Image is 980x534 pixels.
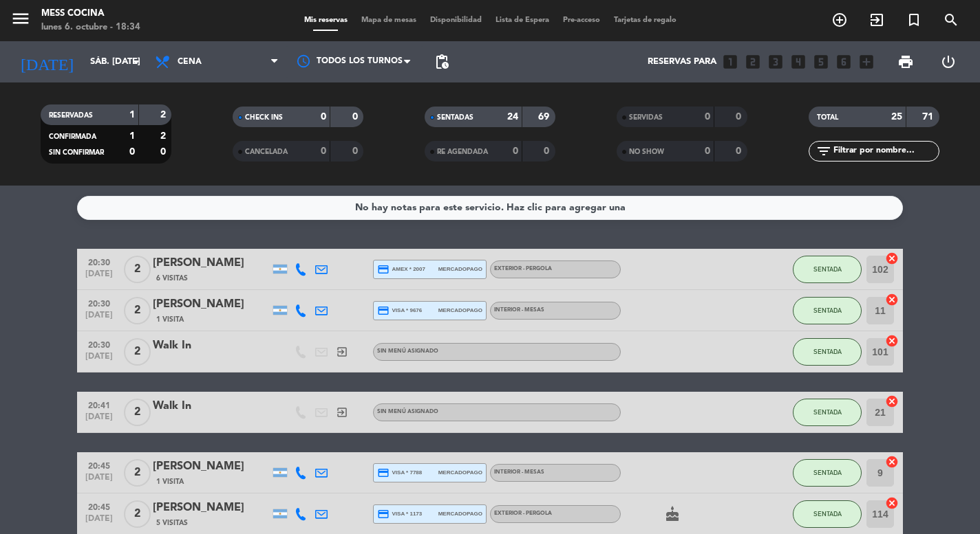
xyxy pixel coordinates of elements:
i: cancel [885,252,899,265]
span: mercadopago [438,265,482,274]
span: 1 Visita [156,476,184,487]
span: NO SHOW [629,148,664,155]
i: cancel [885,334,899,348]
span: mercadopago [438,306,482,315]
i: cancel [885,496,899,510]
button: SENTADA [793,297,862,324]
strong: 2 [160,110,169,120]
i: credit_card [377,467,390,479]
div: Walk In [153,397,270,415]
i: looks_4 [789,53,807,71]
div: lunes 6. octubre - 18:34 [41,21,140,34]
span: mercadopago [438,468,482,477]
span: Disponibilidad [423,16,489,24]
button: SENTADA [793,256,862,283]
i: filter_list [816,143,832,159]
span: visa * 9676 [377,304,422,317]
i: add_circle_outline [831,12,848,28]
span: Mis reservas [297,16,354,24]
span: 2 [124,399,151,426]
strong: 0 [352,112,361,122]
span: SENTADA [813,469,842,476]
span: SENTADA [813,307,842,314]
span: RESERVADAS [49,112,93,119]
button: SENTADA [793,338,862,366]
strong: 0 [736,146,744,156]
span: 20:45 [82,498,116,514]
span: SENTADAS [437,114,473,121]
span: CONFIRMADA [49,133,96,140]
span: Cena [178,57,202,67]
i: looks_5 [812,53,830,71]
span: mercadopago [438,509,482,518]
i: menu [10,8,31,29]
button: SENTADA [793,459,862,487]
span: 20:45 [82,457,116,473]
i: credit_card [377,304,390,317]
strong: 2 [160,131,169,141]
strong: 24 [507,112,518,122]
span: Mapa de mesas [354,16,423,24]
span: INTERIOR - MESAS [494,469,544,475]
span: Reservas para [648,56,716,67]
span: Pre-acceso [556,16,607,24]
i: cancel [885,394,899,408]
div: [PERSON_NAME] [153,499,270,517]
span: Lista de Espera [489,16,556,24]
span: Tarjetas de regalo [607,16,683,24]
span: 20:30 [82,295,116,311]
i: cancel [885,293,899,307]
span: EXTERIOR - PERGOLA [494,511,552,516]
span: SERVIDAS [629,114,663,121]
i: exit_to_app [336,346,348,358]
span: RE AGENDADA [437,148,488,155]
span: Sin menú asignado [377,409,438,414]
strong: 71 [922,112,936,122]
strong: 0 [513,146,518,156]
i: search [943,12,959,28]
span: SENTADA [813,348,842,355]
span: SENTADA [813,510,842,518]
strong: 0 [544,146,552,156]
span: CHECK INS [245,114,283,121]
div: Walk In [153,337,270,355]
span: [DATE] [82,311,116,326]
strong: 0 [705,112,710,122]
strong: 0 [321,146,326,156]
input: Filtrar por nombre... [832,144,939,159]
span: 2 [124,500,151,528]
span: pending_actions [434,54,450,70]
span: 20:41 [82,397,116,412]
i: looks_two [744,53,762,71]
strong: 0 [705,146,710,156]
span: 2 [124,256,151,283]
strong: 0 [736,112,744,122]
strong: 0 [321,112,326,122]
span: visa * 7788 [377,467,422,479]
span: [DATE] [82,473,116,489]
i: cancel [885,455,899,469]
span: print [897,54,914,70]
div: No hay notas para este servicio. Haz clic para agregar una [355,200,626,216]
i: [DATE] [10,47,83,77]
i: power_settings_new [940,54,957,70]
i: credit_card [377,263,390,276]
span: 20:30 [82,254,116,269]
span: EXTERIOR - PERGOLA [494,266,552,271]
button: SENTADA [793,399,862,426]
strong: 1 [129,110,135,120]
span: INTERIOR - MESAS [494,307,544,313]
span: 2 [124,338,151,366]
span: CANCELADA [245,148,288,155]
i: turned_in_not [906,12,922,28]
span: 5 Visitas [156,518,188,529]
span: TOTAL [817,114,838,121]
span: SENTADA [813,265,842,273]
span: amex * 2007 [377,263,425,276]
strong: 25 [891,112,902,122]
span: 2 [124,297,151,324]
div: [PERSON_NAME] [153,254,270,272]
i: cake [664,506,681,522]
span: SIN CONFIRMAR [49,149,104,156]
span: 2 [124,459,151,487]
